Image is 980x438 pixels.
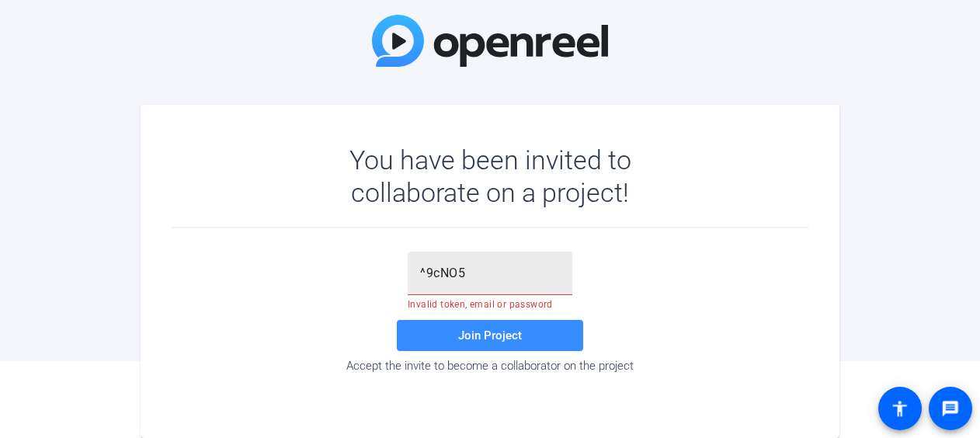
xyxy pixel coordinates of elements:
[420,264,560,283] input: Password
[372,15,608,67] img: OpenReel Logo
[941,399,960,418] mat-icon: message
[304,144,676,209] div: You have been invited to collaborate on a project!
[397,320,583,351] button: Join Project
[172,359,808,373] div: Accept the invite to become a collaborator on the project
[458,328,522,342] span: Join Project
[408,295,572,309] mat-error: Invalid token, email or password
[891,399,909,418] mat-icon: accessibility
